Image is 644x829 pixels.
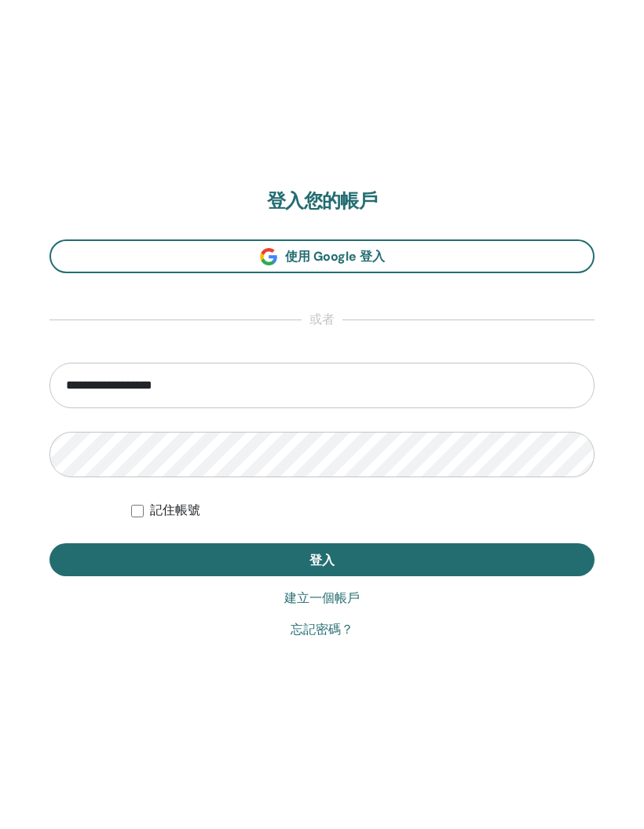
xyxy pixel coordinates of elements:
a: 使用 Google 登入 [49,239,595,273]
button: 登入 [49,543,595,576]
a: 建立一個帳戶 [284,589,360,608]
font: 建立一個帳戶 [284,590,360,605]
font: 使用 Google 登入 [285,248,385,265]
font: 登入 [309,552,335,568]
font: 記住帳號 [150,502,200,517]
font: 忘記密碼？ [291,622,353,637]
a: 忘記密碼？ [291,620,353,639]
font: 或者 [309,311,335,327]
font: 登入您的帳戶 [267,188,377,213]
div: 無限期地保持我的身份驗證狀態或直到我手動註銷 [131,501,595,520]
